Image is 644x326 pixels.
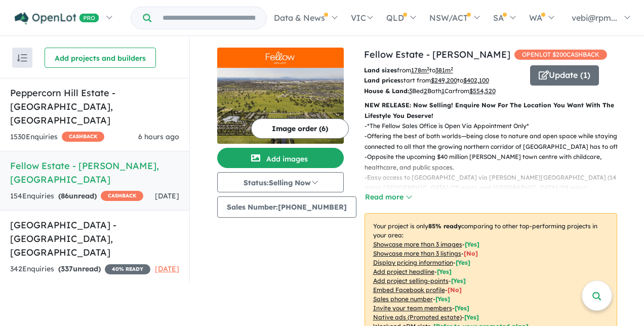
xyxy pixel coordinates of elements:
[435,295,450,303] span: [ Yes ]
[10,263,150,275] div: 342 Enquir ies
[365,131,625,152] p: - Offering the best of both worlds—being close to nature and open space while staying connected t...
[155,264,179,273] span: [DATE]
[155,191,179,200] span: [DATE]
[373,286,445,294] u: Embed Facebook profile
[457,76,489,84] span: to
[373,268,434,275] u: Add project headline
[373,295,433,303] u: Sales phone number
[61,191,69,200] span: 86
[411,66,429,74] u: 178 m
[365,191,412,203] button: Read more
[451,66,453,71] sup: 2
[437,268,452,275] span: [ Yes ]
[424,87,427,95] u: 2
[373,313,462,321] u: Native ads (Promoted estate)
[45,48,156,68] button: Add projects and builders
[464,313,479,321] span: [Yes]
[58,191,97,200] strong: ( unread)
[373,250,461,257] u: Showcase more than 3 listings
[364,86,522,96] p: Bed Bath Car from
[365,173,625,193] p: - Easy access to [GEOGRAPHIC_DATA] via [PERSON_NAME][GEOGRAPHIC_DATA] (14 mins), [GEOGRAPHIC_DATA...
[373,304,452,312] u: Invite your team members
[427,66,429,71] sup: 2
[428,222,461,230] b: 85 % ready
[365,152,625,173] p: - Opposite the upcoming $40 million [PERSON_NAME] town centre with childcare, healthcare, and pub...
[105,264,150,274] span: 40 % READY
[441,87,445,95] u: 1
[217,48,344,144] a: Fellow Estate - Wollert LogoFellow Estate - Wollert
[456,259,470,266] span: [ Yes ]
[448,286,462,294] span: [ No ]
[572,13,617,23] span: vebi@rpm...
[463,76,489,84] u: $ 402,100
[10,190,143,202] div: 154 Enquir ies
[251,118,349,139] button: Image order (6)
[10,218,179,259] h5: [GEOGRAPHIC_DATA] - [GEOGRAPHIC_DATA] , [GEOGRAPHIC_DATA]
[364,76,400,84] b: Land prices
[217,196,356,218] button: Sales Number:[PHONE_NUMBER]
[409,87,412,95] u: 3
[530,65,599,86] button: Update (1)
[10,86,179,127] h5: Peppercorn Hill Estate - [GEOGRAPHIC_DATA] , [GEOGRAPHIC_DATA]
[373,240,462,248] u: Showcase more than 3 images
[58,264,101,273] strong: ( unread)
[431,76,457,84] u: $ 249,200
[101,191,143,201] span: CASHBACK
[364,75,522,86] p: start from
[221,52,340,64] img: Fellow Estate - Wollert Logo
[373,259,453,266] u: Display pricing information
[62,132,104,142] span: CASHBACK
[217,148,344,168] button: Add images
[364,87,409,95] b: House & Land:
[10,131,104,143] div: 1530 Enquir ies
[364,66,397,74] b: Land sizes
[465,240,479,248] span: [ Yes ]
[153,7,264,29] input: Try estate name, suburb, builder or developer
[469,87,496,95] u: $ 554,520
[138,132,179,141] span: 6 hours ago
[451,277,466,284] span: [ Yes ]
[217,68,344,144] img: Fellow Estate - Wollert
[15,12,99,25] img: Openlot PRO Logo White
[373,277,449,284] u: Add project selling-points
[365,100,617,121] p: NEW RELEASE: Now Selling! Enquire Now For The Location You Want With The Lifestyle You Deserve!
[61,264,73,273] span: 337
[514,50,607,60] span: OPENLOT $ 200 CASHBACK
[364,65,522,75] p: from
[10,159,179,186] h5: Fellow Estate - [PERSON_NAME] , [GEOGRAPHIC_DATA]
[365,121,625,131] p: - *The Fellow Sales Office is Open Via Appointment Only*
[464,250,478,257] span: [ No ]
[435,66,453,74] u: 381 m
[17,54,27,62] img: sort.svg
[217,172,344,192] button: Status:Selling Now
[429,66,453,74] span: to
[455,304,469,312] span: [ Yes ]
[364,49,510,60] a: Fellow Estate - [PERSON_NAME]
